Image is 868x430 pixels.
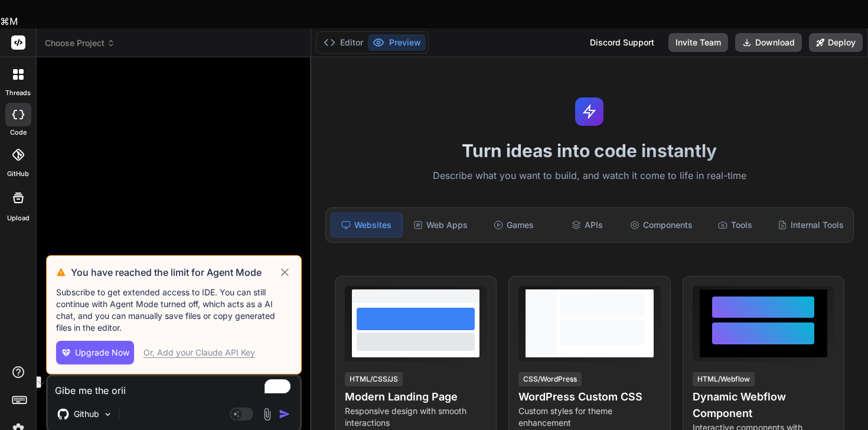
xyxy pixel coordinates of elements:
[319,34,368,51] button: Editor
[56,341,134,364] button: Upgrade Now
[279,408,291,420] img: icon
[625,213,697,237] div: Components
[552,213,622,237] div: APIs
[735,33,802,52] button: Download
[773,213,849,237] div: Internal Tools
[345,389,487,405] h4: Modern Landing Page
[74,408,99,420] p: Github
[693,372,755,386] div: HTML/Webflow
[518,389,660,405] h4: WordPress Custom CSS
[318,168,861,184] p: Describe what you want to build, and watch it come to life in real-time
[5,88,31,98] label: threads
[7,213,30,223] label: Upload
[518,405,660,429] p: Custom styles for theme enhancement
[478,213,549,237] div: Games
[331,213,403,237] div: Websites
[7,169,29,179] label: GitHub
[518,372,582,386] div: CSS/WordPress
[10,128,27,138] label: code
[71,265,278,279] h3: You have reached the limit for Agent Mode
[368,34,426,51] button: Preview
[809,33,863,52] button: Deploy
[56,286,292,334] p: Subscribe to get extended access to IDE. You can still continue with Agent Mode turned off, which...
[700,213,771,237] div: Tools
[668,33,728,52] button: Invite Team
[345,372,403,386] div: HTML/CSS/JS
[318,140,861,161] h1: Turn ideas into code instantly
[405,213,476,237] div: Web Apps
[48,376,300,398] textarea: To enrich screen reader interactions, please activate Accessibility in Grammarly extension settings
[103,409,113,419] img: Pick Models
[75,347,129,359] span: Upgrade Now
[45,37,115,49] span: Choose Project
[345,405,487,429] p: Responsive design with smooth interactions
[583,33,661,52] div: Discord Support
[693,389,834,422] h4: Dynamic Webflow Component
[260,408,274,421] img: attachment
[143,347,255,359] div: Or, Add your Claude API Key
